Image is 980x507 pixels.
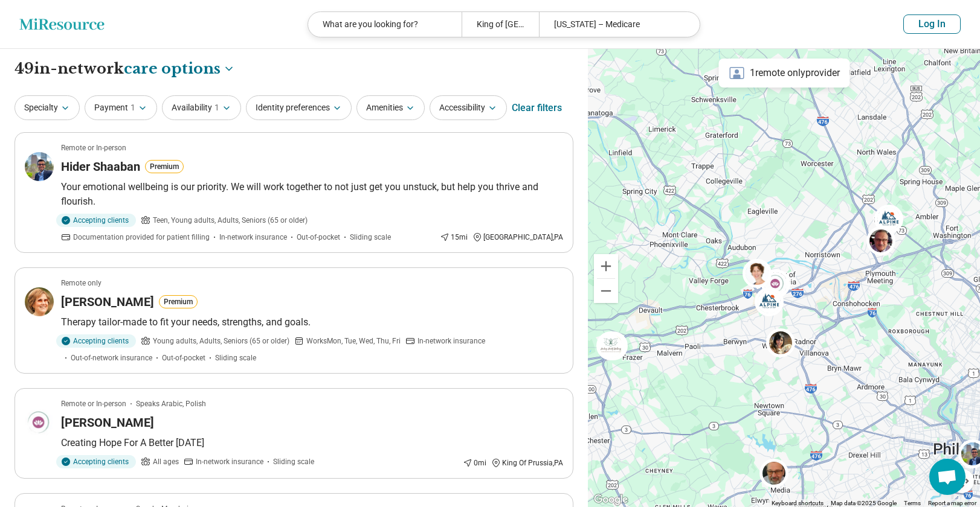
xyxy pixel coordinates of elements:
[512,94,562,123] div: Clear filters
[71,352,152,363] span: Out-of-network insurance
[463,458,486,468] div: 0 mi
[15,59,235,79] h1: 49 in-network
[73,232,210,243] span: Documentation provided for patient filling
[61,293,154,310] h3: [PERSON_NAME]
[306,336,401,346] span: Works Mon, Tue, Wed, Thu, Fri
[219,232,287,243] span: In-network insurance
[159,295,198,308] button: Premium
[462,12,538,37] div: King of [GEOGRAPHIC_DATA], [GEOGRAPHIC_DATA]
[61,414,154,431] h3: [PERSON_NAME]
[831,500,897,506] span: Map data ©2025 Google
[273,456,314,467] span: Sliding scale
[308,12,462,37] div: What are you looking for?
[929,459,965,495] div: Open chat
[417,336,485,346] span: In-network insurance
[297,232,340,243] span: Out-of-pocket
[215,352,256,363] span: Sliding scale
[61,142,126,153] p: Remote or In-person
[214,101,219,114] span: 1
[153,215,308,226] span: Teen, Young adults, Adults, Seniors (65 or older)
[928,500,976,506] a: Report a map error
[246,95,352,120] button: Identity preferences
[196,456,263,467] span: In-network insurance
[356,95,425,120] button: Amenities
[153,456,179,467] span: All ages
[61,180,563,209] p: Your emotional wellbeing is our priority. We will work together to not just get you unstuck, but ...
[124,59,235,79] button: Care options
[56,214,136,227] div: Accepting clients
[85,95,157,120] button: Payment1
[61,278,102,289] p: Remote only
[903,14,961,34] button: Log In
[430,95,507,120] button: Accessibility
[594,254,618,278] button: Zoom in
[539,12,692,37] div: [US_STATE] – Medicare
[350,232,391,243] span: Sliding scale
[136,398,206,409] span: Speaks Arabic, Polish
[145,160,184,173] button: Premium
[61,315,563,330] p: Therapy tailor-made to fit your needs, strengths, and goals.
[131,101,135,114] span: 1
[491,458,563,468] div: King Of Prussia , PA
[440,232,468,243] div: 15 mi
[594,279,618,303] button: Zoom out
[56,455,136,468] div: Accepting clients
[15,95,80,120] button: Specialty
[472,232,563,243] div: [GEOGRAPHIC_DATA] , PA
[61,398,126,409] p: Remote or In-person
[124,59,221,79] span: care options
[904,500,921,506] a: Terms (opens in new tab)
[718,59,849,88] div: 1 remote only provider
[61,436,563,450] p: Creating Hope For A Better [DATE]
[61,158,140,175] h3: Hider Shaaban
[56,334,136,348] div: Accepting clients
[162,95,241,120] button: Availability1
[162,352,205,363] span: Out-of-pocket
[153,336,289,346] span: Young adults, Adults, Seniors (65 or older)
